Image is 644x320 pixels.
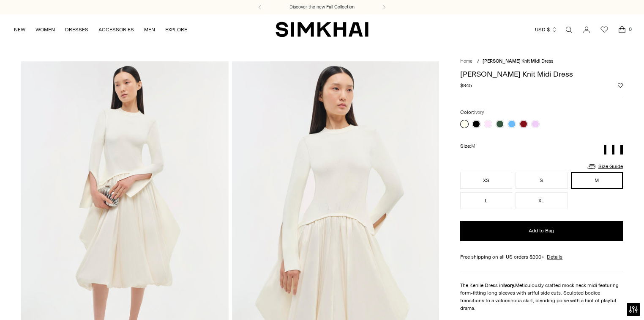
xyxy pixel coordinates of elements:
p: The Kenlie Dress in [460,281,622,312]
a: Discover the new Fall Collection [289,4,355,11]
label: Size: [460,142,475,150]
a: ACCESSORIES [98,20,134,39]
strong: Ivory. [503,282,515,288]
a: Size Guide [587,161,623,172]
span: Meticulously crafted mock neck midi featuring form-fitting long sleeves with artful side cuts. Sc... [460,282,619,311]
span: Ivory [474,110,484,115]
span: Add to Bag [529,227,554,234]
div: Free shipping on all US orders $200+ [460,253,622,261]
span: M [471,143,475,149]
span: 0 [626,25,634,33]
a: Open cart modal [614,21,630,38]
button: S [516,172,568,189]
button: Add to Wishlist [618,83,623,88]
a: Home [460,58,472,64]
span: $845 [460,82,472,89]
button: Add to Bag [460,221,622,241]
a: Wishlist [596,21,613,38]
a: DRESSES [65,20,88,39]
h1: [PERSON_NAME] Knit Midi Dress [460,70,622,78]
a: EXPLORE [165,20,187,39]
label: Color: [460,108,484,116]
a: MEN [144,20,155,39]
button: M [571,172,623,189]
a: NEW [14,20,25,39]
button: USD $ [535,20,557,39]
a: Details [547,253,562,261]
span: [PERSON_NAME] Knit Midi Dress [483,58,553,64]
div: / [477,58,479,65]
button: XS [460,172,512,189]
a: Go to the account page [578,21,595,38]
button: L [460,192,512,209]
a: Open search modal [560,21,577,38]
a: SIMKHAI [276,21,368,38]
button: XL [516,192,568,209]
nav: breadcrumbs [460,58,622,65]
a: WOMEN [35,20,55,39]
